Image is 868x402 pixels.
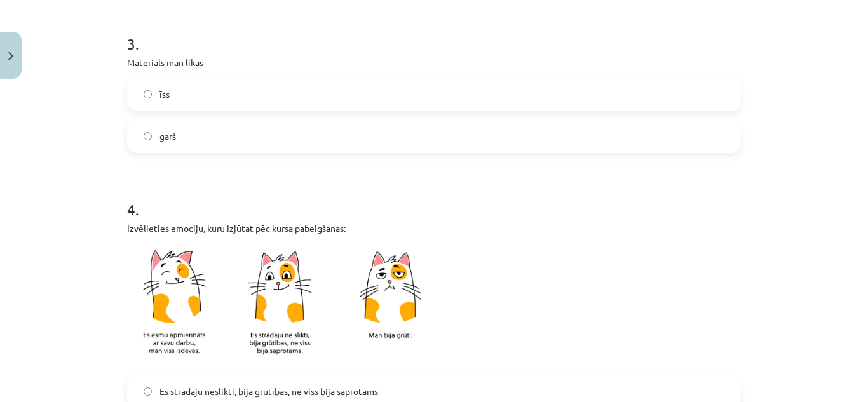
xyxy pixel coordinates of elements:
[127,56,741,69] p: Materiāls man likās
[8,52,13,60] img: icon-close-lesson-0947bae3869378f0d4975bcd49f059093ad1ed9edebbc8119c70593378902aed.svg
[144,132,152,140] input: garš
[127,178,741,218] h1: 4 .
[159,130,176,143] span: garš
[144,387,152,396] input: Es strādāju neslikti, bija grūtības, ne viss bija saprotams
[127,222,741,235] p: Izvēlieties emociju, kuru izjūtat pēc kursa pabeigšanas:
[144,90,152,98] input: īss
[159,88,170,101] span: īss
[159,385,378,398] span: Es strādāju neslikti, bija grūtības, ne viss bija saprotams
[127,13,741,52] h1: 3 .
